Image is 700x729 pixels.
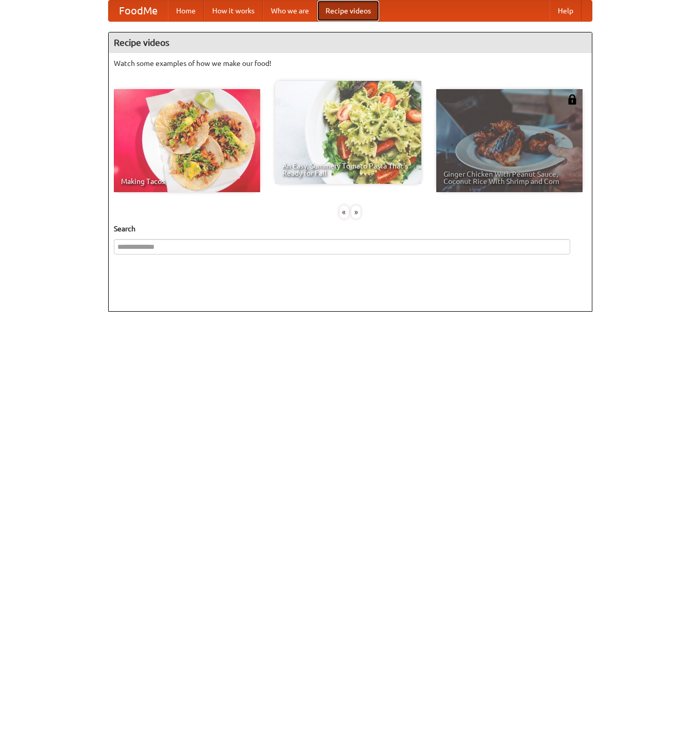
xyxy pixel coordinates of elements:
a: Recipe videos [317,1,379,21]
a: FoodMe [109,1,168,21]
p: Watch some examples of how we make our food! [114,58,587,69]
span: An Easy, Summery Tomato Pasta That's Ready for Fall [282,162,414,177]
a: An Easy, Summery Tomato Pasta That's Ready for Fall [275,81,421,184]
span: Making Tacos [121,178,253,185]
h5: Search [114,224,587,234]
div: « [339,206,349,218]
a: Who we are [263,1,317,21]
a: Help [550,1,582,21]
a: Making Tacos [114,89,260,192]
a: How it works [204,1,263,21]
h4: Recipe videos [109,32,592,53]
div: » [351,206,361,218]
a: Home [168,1,204,21]
img: 483408.png [567,94,577,105]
